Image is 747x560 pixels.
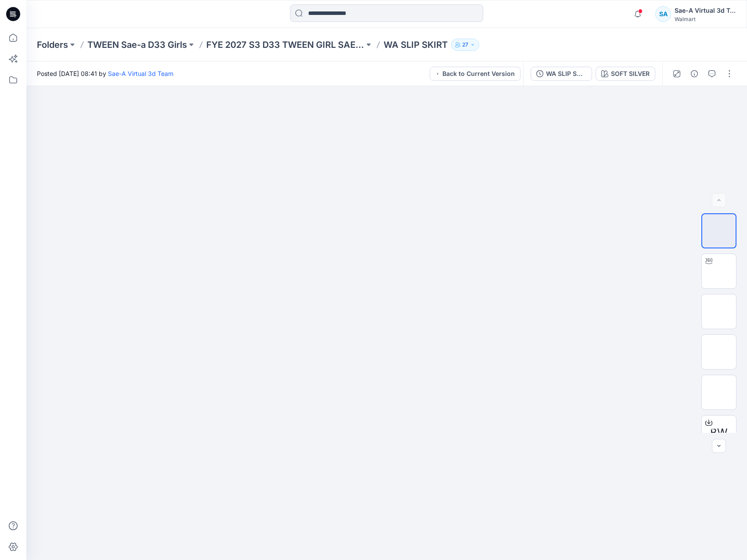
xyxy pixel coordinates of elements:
a: FYE 2027 S3 D33 TWEEN GIRL SAE-A [206,39,364,51]
button: 27 [451,39,479,51]
span: BW [710,425,728,441]
div: Walmart [675,16,736,22]
p: 27 [462,40,468,50]
a: Sae-A Virtual 3d Team [108,70,173,77]
div: SA [655,6,671,22]
p: WA SLIP SKIRT [384,39,448,51]
button: Back to Current Version [430,67,521,81]
div: WA SLIP SKIRT_SOFT SILVER [546,69,586,79]
a: TWEEN Sae-a D33 Girls [87,39,187,51]
div: SOFT SILVER [611,69,650,79]
div: Sae-A Virtual 3d Team [675,5,736,16]
span: Posted [DATE] 08:41 by [37,69,173,78]
button: WA SLIP SKIRT_SOFT SILVER [531,67,592,81]
a: Folders [37,39,68,51]
button: SOFT SILVER [596,67,655,81]
button: Details [687,67,701,81]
